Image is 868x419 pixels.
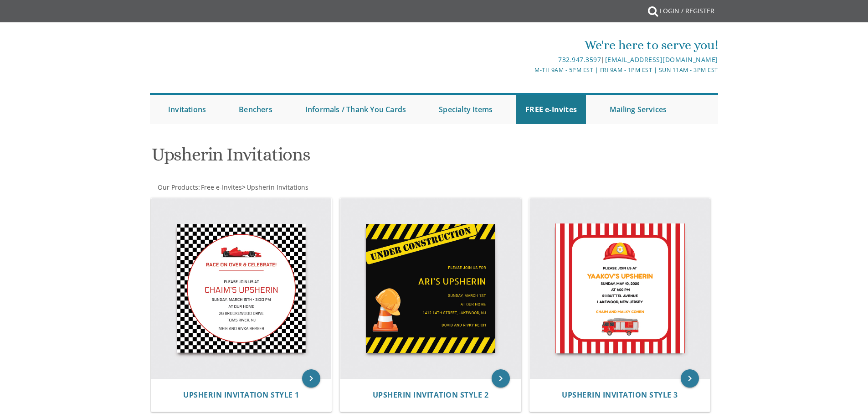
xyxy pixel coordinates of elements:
[246,183,308,191] a: Upsherin Invitations
[150,183,434,192] div: :
[183,391,299,399] a: Upsherin Invitation Style 1
[605,55,718,64] a: [EMAIL_ADDRESS][DOMAIN_NAME]
[516,95,586,124] a: FREE e-Invites
[200,183,242,191] a: Free e-Invites
[340,54,718,65] div: |
[296,95,415,124] a: Informals / Thank You Cards
[152,145,524,171] h1: Upsherin Invitations
[562,390,678,400] span: Upsherin Invitation Style 3
[430,95,502,124] a: Specialty Items
[230,95,282,124] a: Benchers
[530,198,710,379] img: Upsherin Invitation Style 3
[492,369,510,388] a: keyboard_arrow_right
[151,198,332,379] img: Upsherin Invitation Style 1
[183,390,299,400] span: Upsherin Invitation Style 1
[601,95,676,124] a: Mailing Services
[558,55,601,64] a: 732.947.3597
[340,65,718,75] div: M-Th 9am - 5pm EST | Fri 9am - 1pm EST | Sun 11am - 3pm EST
[302,369,320,388] a: keyboard_arrow_right
[340,36,718,54] div: We're here to serve you!
[157,183,198,191] a: Our Products
[340,198,521,379] img: Upsherin Invitation Style 2
[373,391,489,399] a: Upsherin Invitation Style 2
[242,183,308,191] span: >
[159,95,215,124] a: Invitations
[247,183,308,191] span: Upsherin Invitations
[681,369,699,388] a: keyboard_arrow_right
[373,390,489,400] span: Upsherin Invitation Style 2
[201,183,242,191] span: Free e-Invites
[562,391,678,399] a: Upsherin Invitation Style 3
